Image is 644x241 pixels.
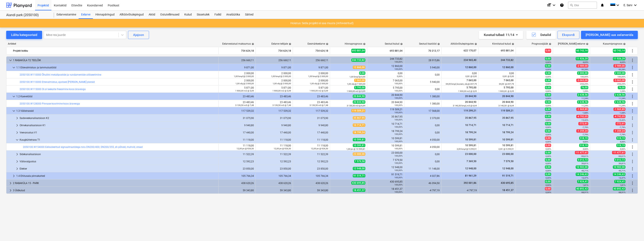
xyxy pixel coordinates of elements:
div: 2 000,00 [220,72,254,78]
small: -253,25% [580,83,588,85]
span: Rohkem tegevusi [630,108,635,113]
span: keyboard_arrow_right [8,181,13,186]
span: 119 509,21 [500,109,514,112]
span: keyboard_arrow_down [15,137,20,142]
span: 10 714,71 [353,123,365,127]
div: Ostutellimused [158,11,182,19]
small: 4,65% [620,61,625,63]
small: -30,28% [618,68,625,71]
span: Rohkem tegevusi [630,166,635,171]
div: Kuvatud tulbad : 11/14 [484,32,518,38]
small: 11,24% [619,104,625,107]
span: Rohkem tegevusi [630,188,635,193]
span: help [511,43,514,45]
small: 34,00 @ 207,79 [499,83,514,85]
span: 2 638,56 [577,93,588,96]
button: Kuvatud tulbad:11/14 [479,31,523,39]
span: help [288,43,291,45]
small: 1,00 obj @ 7 065,00 [347,83,365,85]
small: 100,00% [394,104,402,106]
div: Eesmärkeelarve [308,42,328,45]
small: 11,24% [581,104,588,107]
span: 7 065,00 [354,79,365,82]
span: help [622,43,626,45]
div: 0,00 [406,88,440,91]
span: 20 844,90 [353,95,365,98]
div: Eelarvestatud maksumus [222,42,254,45]
span: 0,00 [545,49,551,53]
div: 20 844,90 [369,101,402,107]
span: help [325,43,328,45]
div: 2 370,00 [406,117,440,120]
span: 622 170,07 [463,49,477,52]
div: 1.1 Ettevalmistus- ja lammutustööd [16,64,217,71]
a: Failid [212,11,224,19]
span: -4 792,05 [613,115,625,118]
span: search [570,4,573,7]
span: 0,00 [545,79,551,82]
div: 2 000,00 [257,79,291,85]
div: 70 213,17 [406,47,440,54]
span: 76,00 [581,86,588,89]
span: keyboard_arrow_right [11,173,16,178]
div: Aiandi park (2050100) [6,13,49,17]
small: 100,00% [394,90,402,92]
span: Rohkem tegevusi [630,48,635,53]
div: Artikkel [6,42,219,45]
div: 23 483,46 [295,101,328,107]
button: Detailid [526,31,556,39]
span: 693 881,04 [500,49,514,52]
span: Rohkem tegevusi [630,116,635,121]
div: 23 483,46 [220,95,254,98]
small: 1 900,00 m2 @ 3,05 [458,90,477,92]
div: 1 380,00 [406,95,440,98]
span: 119 509,21 [351,109,365,112]
span: 5 795,00 [503,86,514,89]
div: 31 075,90 [257,117,291,120]
span: 2 000,00 [577,71,588,75]
span: help [399,43,403,45]
div: 119 509,21 [369,108,402,114]
span: Rohkem tegevusi [630,173,635,178]
div: 117 539,32 [295,109,328,112]
span: 76,00 [618,86,625,89]
div: Projekt kokku [13,47,217,54]
span: 693 881,04 [351,49,365,53]
small: 3 139,50 m3 @ 7,48 [310,104,328,106]
a: Hinnapäringud [93,11,117,19]
span: Rohkem tegevusi [630,58,635,63]
span: keyboard_arrow_right [15,152,20,157]
span: Rohkem tegevusi [630,80,635,84]
span: 5 795,00 [466,86,477,89]
div: Seotud lisatööd [419,42,440,45]
i: Abikeskus [560,3,564,8]
small: 100,00% [394,68,402,70]
span: 0,00 [359,71,365,75]
span: 0,00 [545,122,551,125]
div: Kinnitatud kulud [492,42,514,45]
small: 11,24% [619,97,625,100]
div: 0,00 [369,72,402,78]
small: 1,29% [583,90,588,92]
span: Rohkem tegevusi [630,72,635,77]
div: Ajajoon [133,32,144,38]
span: Rohkem tegevusi [630,65,635,70]
span: 12 860,00 [353,66,365,69]
div: Lülita kategooriaid [11,32,37,38]
button: Lülita kategooriaid [6,31,42,39]
i: keyboard_arrow_down [615,3,620,8]
div: 5 871,00 [257,86,291,92]
span: 10 714,71 [465,124,477,127]
span: -1 969,89 [613,108,625,111]
div: 5 871,00 [295,86,328,92]
a: Eelarve [79,11,93,19]
small: 0,00% [546,112,551,114]
i: notifications [600,3,604,8]
span: 0,00 [545,93,551,96]
div: Prognoosijääk [532,42,551,45]
small: 0,00% [546,119,551,121]
div: 256 660,11 [295,59,328,62]
div: 5 940,00 [406,81,440,83]
span: 20 844,90 [502,95,514,98]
